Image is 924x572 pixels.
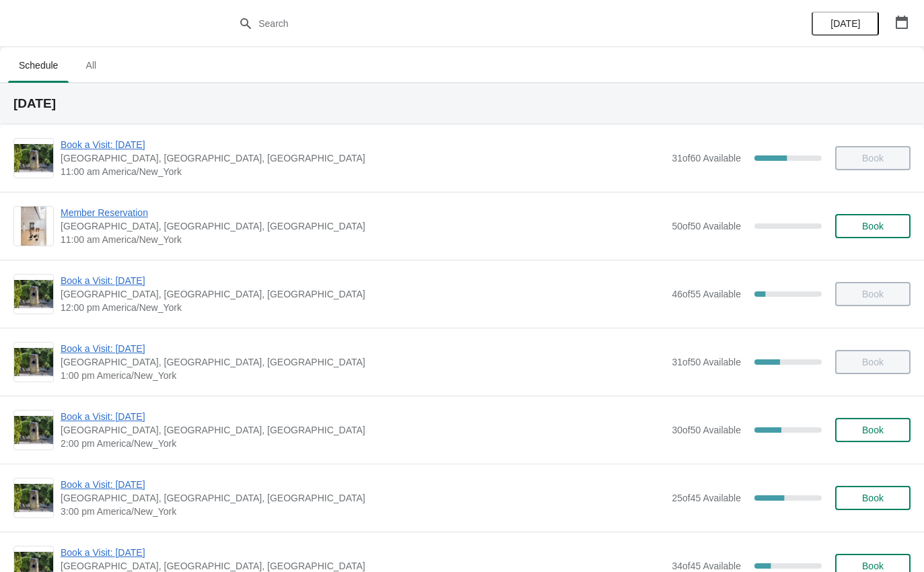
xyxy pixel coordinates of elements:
[21,207,47,246] img: Member Reservation | The Noguchi Museum, 33rd Road, Queens, NY, USA | 11:00 am America/New_York
[830,18,860,29] span: [DATE]
[74,53,108,77] span: All
[61,287,665,301] span: [GEOGRAPHIC_DATA], [GEOGRAPHIC_DATA], [GEOGRAPHIC_DATA]
[61,206,665,219] span: Member Reservation
[14,416,53,444] img: Book a Visit: August 2025 | The Noguchi Museum, 33rd Road, Queens, NY, USA | 2:00 pm America/New_...
[862,493,884,503] span: Book
[61,505,665,518] span: 3:00 pm America/New_York
[862,221,884,231] span: Book
[61,151,665,165] span: [GEOGRAPHIC_DATA], [GEOGRAPHIC_DATA], [GEOGRAPHIC_DATA]
[835,486,911,510] button: Book
[14,348,53,376] img: Book a Visit: August 2025 | The Noguchi Museum, 33rd Road, Queens, NY, USA | 1:00 pm America/New_...
[812,11,879,36] button: [DATE]
[862,425,884,435] span: Book
[14,144,53,172] img: Book a Visit: August 2025 | The Noguchi Museum, 33rd Road, Queens, NY, USA | 11:00 am America/New...
[61,138,665,151] span: Book a Visit: [DATE]
[61,546,665,559] span: Book a Visit: [DATE]
[8,53,69,77] span: Schedule
[835,214,911,238] button: Book
[61,478,665,491] span: Book a Visit: [DATE]
[61,301,665,314] span: 12:00 pm America/New_York
[672,561,741,571] span: 34 of 45 Available
[61,165,665,178] span: 11:00 am America/New_York
[672,357,741,367] span: 31 of 50 Available
[61,437,665,450] span: 2:00 pm America/New_York
[14,484,53,512] img: Book a Visit: August 2025 | The Noguchi Museum, 33rd Road, Queens, NY, USA | 3:00 pm America/New_...
[61,410,665,423] span: Book a Visit: [DATE]
[61,355,665,369] span: [GEOGRAPHIC_DATA], [GEOGRAPHIC_DATA], [GEOGRAPHIC_DATA]
[61,233,665,246] span: 11:00 am America/New_York
[14,280,53,308] img: Book a Visit: August 2025 | The Noguchi Museum, 33rd Road, Queens, NY, USA | 12:00 pm America/New...
[672,493,741,503] span: 25 of 45 Available
[672,289,741,299] span: 46 of 55 Available
[862,561,884,571] span: Book
[61,342,665,355] span: Book a Visit: [DATE]
[672,153,741,164] span: 31 of 60 Available
[61,491,665,505] span: [GEOGRAPHIC_DATA], [GEOGRAPHIC_DATA], [GEOGRAPHIC_DATA]
[258,11,693,36] input: Search
[672,425,741,435] span: 30 of 50 Available
[61,369,665,382] span: 1:00 pm America/New_York
[835,418,911,442] button: Book
[61,423,665,437] span: [GEOGRAPHIC_DATA], [GEOGRAPHIC_DATA], [GEOGRAPHIC_DATA]
[61,274,665,287] span: Book a Visit: [DATE]
[672,221,741,231] span: 50 of 50 Available
[61,219,665,233] span: [GEOGRAPHIC_DATA], [GEOGRAPHIC_DATA], [GEOGRAPHIC_DATA]
[13,97,911,110] h2: [DATE]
